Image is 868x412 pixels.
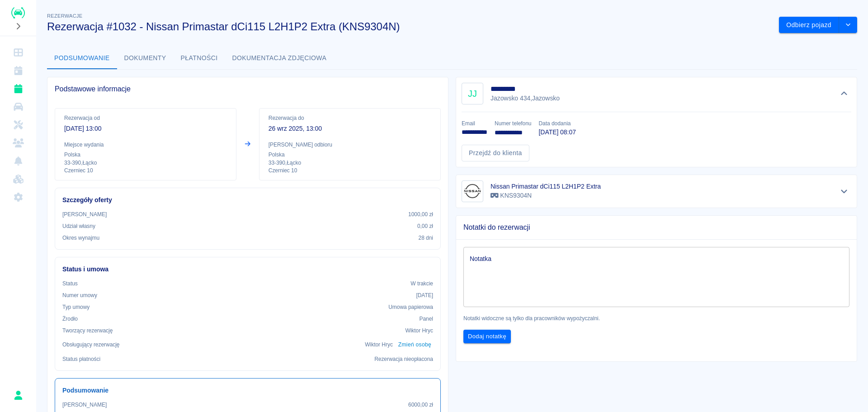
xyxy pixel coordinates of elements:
p: KNS9304N [491,191,601,200]
p: Umowa papierowa [388,303,433,311]
button: Odbierz pojazd [779,17,839,33]
p: [PERSON_NAME] odbioru [269,141,431,149]
p: [DATE] 13:00 [64,124,227,133]
img: Renthelp [11,7,25,19]
p: 0,00 zł [417,222,433,230]
p: Notatki widoczne są tylko dla pracowników wypożyczalni. [463,314,849,322]
a: Kalendarz [4,62,33,80]
p: Czerniec 10 [64,167,227,175]
p: Czerniec 10 [269,167,431,175]
p: Rezerwacja do [269,114,431,122]
p: 33-390 , Łącko [269,159,431,167]
p: Okres wynajmu [62,234,99,242]
p: 28 dni [419,234,433,242]
p: 26 wrz 2025, 13:00 [269,124,431,133]
p: Wiktor Hryc [365,341,393,349]
a: Widget WWW [4,170,33,188]
p: Numer telefonu [495,119,531,128]
p: [PERSON_NAME] [62,401,107,409]
p: Status płatności [62,355,100,363]
a: Przejdź do klienta [462,145,529,161]
p: 1000,00 zł [408,210,433,218]
button: Zmień osobę [396,338,433,351]
p: Polska [269,151,431,159]
p: Tworzący rezerwację [62,327,113,335]
p: Rezerwacja od [64,114,227,122]
button: Dokumentacja zdjęciowa [225,47,334,69]
p: [PERSON_NAME] [62,210,107,218]
p: [DATE] 08:07 [538,128,576,137]
button: Ukryj szczegóły [837,87,852,100]
button: Dokumenty [117,47,174,69]
button: Karol Klag [9,386,28,405]
p: Miejsce wydania [64,141,227,149]
p: Numer umowy [62,291,97,299]
a: Serwisy [4,116,33,134]
button: Dodaj notatkę [463,330,511,344]
img: Image [463,182,481,200]
h3: Rezerwacja #1032 - Nissan Primastar dCi115 L2H1P2 Extra (KNS9304N) [47,20,772,33]
p: W trakcie [410,279,433,288]
h6: Podsumowanie [62,386,433,395]
p: Panel [420,315,434,323]
p: Typ umowy [62,303,90,311]
a: Powiadomienia [4,152,33,170]
button: Podsumowanie [47,47,117,69]
h6: Szczegóły oferty [62,195,433,205]
p: Żrodło [62,315,78,323]
p: Email [462,119,487,128]
p: Polska [64,151,227,159]
button: Płatności [174,47,225,69]
a: Ustawienia [4,188,33,206]
p: [DATE] [416,291,433,299]
p: Status [62,279,78,288]
p: Rezerwacja nieopłacona [374,355,433,363]
p: Jazowsko 434 , Jazowsko [491,94,560,103]
a: Rezerwacje [4,80,33,98]
h6: Nissan Primastar dCi115 L2H1P2 Extra [491,182,601,191]
p: Udział własny [62,222,95,230]
p: Obsługujący rezerwację [62,341,120,349]
a: Dashboard [4,43,33,62]
span: Podstawowe informacje [55,85,441,94]
p: 6000,00 zł [408,401,433,409]
button: Pokaż szczegóły [837,185,852,198]
button: drop-down [839,17,857,33]
span: Notatki do rezerwacji [463,223,849,232]
a: Flota [4,98,33,116]
h6: Status i umowa [62,265,433,274]
button: Rozwiń nawigację [11,20,25,32]
span: Rezerwacje [47,13,82,19]
p: Wiktor Hryc [405,327,433,335]
div: JJ [462,83,483,104]
p: Data dodania [538,119,576,128]
p: 33-390 , Łącko [64,159,227,167]
a: Klienci [4,134,33,152]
